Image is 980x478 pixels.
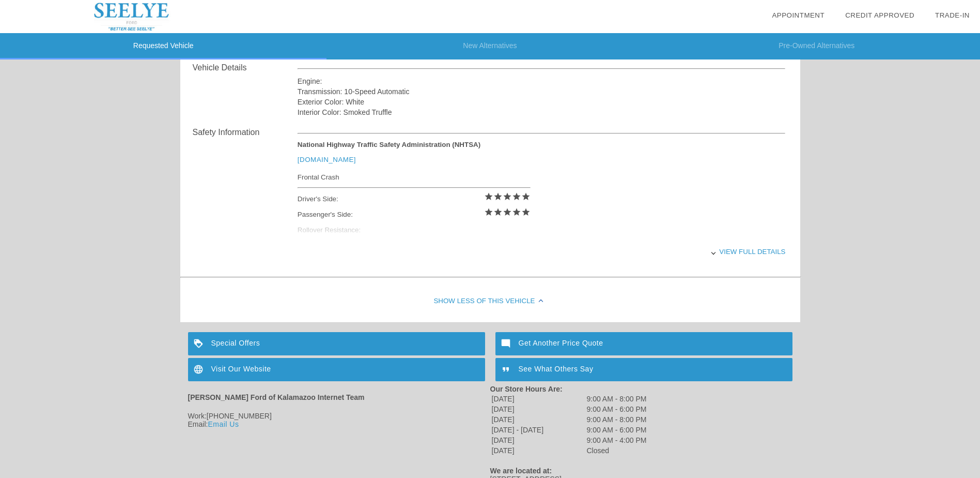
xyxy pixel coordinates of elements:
a: Email Us [208,420,239,428]
div: Safety Information [193,126,298,139]
img: ic_mode_comment_white_24dp_2x.png [495,332,519,355]
td: [DATE] [491,394,585,404]
td: [DATE] - [DATE] [491,425,585,435]
td: [DATE] [491,405,585,414]
strong: We are located at: [490,467,552,475]
td: 9:00 AM - 4:00 PM [586,436,647,445]
i: star [503,207,512,217]
td: Closed [586,446,647,455]
a: Appointment [772,11,825,19]
div: Engine: [298,76,786,86]
div: View full details [298,239,786,264]
li: Pre-Owned Alternatives [654,33,980,59]
td: [DATE] [491,446,585,455]
li: New Alternatives [326,33,653,59]
td: 9:00 AM - 6:00 PM [586,405,647,414]
td: 9:00 AM - 8:00 PM [586,415,647,424]
i: star [512,207,521,217]
a: Get Another Price Quote [495,332,792,355]
td: [DATE] [491,415,585,424]
i: star [503,192,512,201]
div: Driver's Side: [298,191,531,207]
div: Interior Color: Smoked Truffle [298,107,786,117]
div: Show Less of this Vehicle [180,281,800,322]
td: 9:00 AM - 8:00 PM [586,394,647,404]
div: Transmission: 10-Speed Automatic [298,86,786,97]
td: 9:00 AM - 6:00 PM [586,425,647,435]
strong: [PERSON_NAME] Ford of Kalamazoo Internet Team [188,393,365,401]
a: Visit Our Website [188,358,485,381]
i: star [493,192,503,201]
div: Email: [188,420,490,428]
img: ic_language_white_24dp_2x.png [188,358,211,381]
a: [DOMAIN_NAME] [298,156,356,163]
i: star [493,207,503,217]
strong: Our Store Hours Are: [490,385,563,393]
i: star [484,192,493,201]
a: Credit Approved [845,11,914,19]
i: star [512,192,521,201]
div: Vehicle Details [193,62,298,74]
img: ic_format_quote_white_24dp_2x.png [495,358,519,381]
a: Trade-In [935,11,970,19]
i: star [521,192,531,201]
div: Exterior Color: White [298,97,786,107]
div: Passenger's Side: [298,207,531,222]
a: Special Offers [188,332,485,355]
i: star [484,207,493,217]
strong: National Highway Traffic Safety Administration (NHTSA) [298,141,480,148]
i: star [521,207,531,217]
div: Work: [188,412,490,420]
span: [PHONE_NUMBER] [207,412,272,420]
a: See What Others Say [495,358,792,381]
td: [DATE] [491,436,585,445]
div: Frontal Crash [298,171,531,184]
img: ic_loyalty_white_24dp_2x.png [188,332,211,355]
